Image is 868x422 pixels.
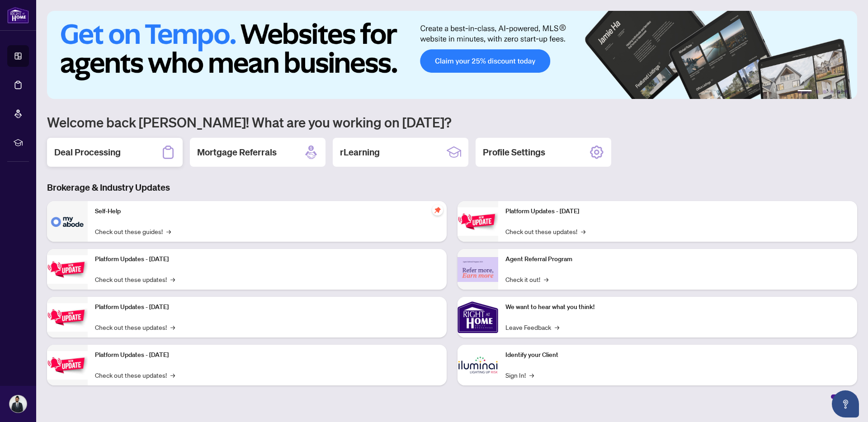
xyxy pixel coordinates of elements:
[581,226,585,236] span: →
[823,90,826,94] button: 3
[505,274,548,284] a: Check it out!→
[837,90,841,94] button: 5
[458,297,498,338] img: We want to hear what you think!
[458,207,498,236] img: Platform Updates - June 23, 2025
[54,146,121,159] h2: Deal Processing
[95,226,171,236] a: Check out these guides!→
[458,257,498,282] img: Agent Referral Program
[7,7,29,23] img: logo
[95,350,439,360] p: Platform Updates - [DATE]
[432,205,443,216] span: pushpin
[505,226,585,236] a: Check out these updates!→
[555,322,559,332] span: →
[529,370,534,380] span: →
[830,90,834,94] button: 4
[47,201,88,242] img: Self-Help
[166,226,171,236] span: →
[505,322,559,332] a: Leave Feedback→
[47,303,88,332] img: Platform Updates - July 21, 2025
[505,206,850,216] p: Platform Updates - [DATE]
[832,390,859,417] button: Open asap
[95,206,439,216] p: Self-Help
[170,322,175,332] span: →
[95,302,439,312] p: Platform Updates - [DATE]
[197,146,277,159] h2: Mortgage Referrals
[95,370,175,380] a: Check out these updates!→
[170,274,175,284] span: →
[505,350,850,360] p: Identify your Client
[340,146,380,159] h2: rLearning
[95,254,439,264] p: Platform Updates - [DATE]
[844,90,848,94] button: 6
[95,322,175,332] a: Check out these updates!→
[47,11,857,99] img: Slide 0
[47,255,88,284] img: Platform Updates - September 16, 2025
[505,302,850,312] p: We want to hear what you think!
[505,370,534,380] a: Sign In!→
[47,181,857,194] h3: Brokerage & Industry Updates
[797,90,812,94] button: 1
[544,274,548,284] span: →
[47,351,88,380] img: Platform Updates - July 8, 2025
[505,254,850,264] p: Agent Referral Program
[47,113,857,131] h1: Welcome back [PERSON_NAME]! What are you working on [DATE]?
[458,345,498,385] img: Identify your Client
[170,370,175,380] span: →
[483,146,545,159] h2: Profile Settings
[9,395,27,413] img: Profile Icon
[816,90,819,94] button: 2
[95,274,175,284] a: Check out these updates!→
